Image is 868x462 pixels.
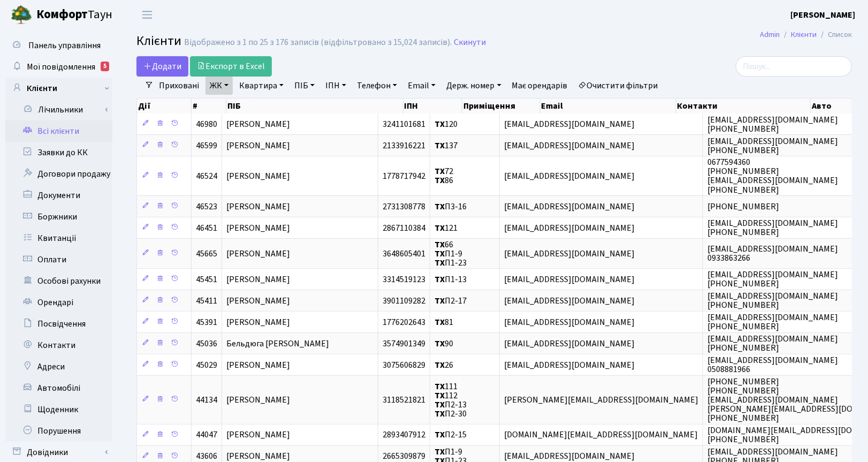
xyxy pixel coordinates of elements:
[226,99,403,113] th: ПІБ
[192,99,226,113] th: #
[504,248,635,260] span: [EMAIL_ADDRESS][DOMAIN_NAME]
[435,338,453,350] span: 90
[435,446,445,458] b: ТХ
[707,312,838,332] span: [EMAIL_ADDRESS][DOMAIN_NAME] [PHONE_NUMBER]
[196,429,217,441] span: 44047
[504,201,635,213] span: [EMAIL_ADDRESS][DOMAIN_NAME]
[101,62,109,71] div: 5
[290,77,319,95] a: ПІБ
[707,201,779,213] span: [PHONE_NUMBER]
[403,77,440,95] a: Email
[435,429,467,441] span: П2-15
[707,333,838,354] span: [EMAIL_ADDRESS][DOMAIN_NAME] [PHONE_NUMBER]
[196,201,217,213] span: 46523
[435,359,453,371] span: 26
[226,201,290,213] span: [PERSON_NAME]
[383,316,425,328] span: 1776202643
[5,399,112,420] a: Щоденник
[36,6,112,24] span: Таун
[435,338,445,350] b: ТХ
[196,359,217,371] span: 45029
[435,316,453,328] span: 81
[196,248,217,260] span: 45665
[383,118,425,130] span: 3241101681
[504,274,635,285] span: [EMAIL_ADDRESS][DOMAIN_NAME]
[12,99,112,120] a: Лічильники
[435,248,445,260] b: ТХ
[442,77,505,95] a: Держ. номер
[435,222,445,234] b: ТХ
[504,338,635,350] span: [EMAIL_ADDRESS][DOMAIN_NAME]
[383,338,425,350] span: 3574901349
[5,377,112,399] a: Автомобілі
[5,292,112,313] a: Орендарі
[435,390,445,402] b: ТХ
[435,165,445,177] b: ТХ
[226,394,290,406] span: [PERSON_NAME]
[383,274,425,285] span: 3314519123
[226,429,290,441] span: [PERSON_NAME]
[707,135,838,156] span: [EMAIL_ADDRESS][DOMAIN_NAME] [PHONE_NUMBER]
[143,60,181,72] span: Додати
[811,99,852,113] th: Авто
[435,201,445,213] b: ТХ
[435,175,445,187] b: ТХ
[504,170,635,182] span: [EMAIL_ADDRESS][DOMAIN_NAME]
[383,359,425,371] span: 3075606829
[5,163,112,185] a: Договори продажу
[707,217,838,238] span: [EMAIL_ADDRESS][DOMAIN_NAME] [PHONE_NUMBER]
[5,185,112,206] a: Документи
[435,408,445,420] b: ТХ
[196,274,217,285] span: 45451
[27,61,95,73] span: Мої повідомлення
[5,270,112,292] a: Особові рахунки
[196,295,217,307] span: 45411
[196,394,217,406] span: 44134
[134,6,161,24] button: Переключити навігацію
[435,295,467,307] span: П2-17
[435,399,445,411] b: ТХ
[226,338,329,350] span: Бельдюга [PERSON_NAME]
[676,99,811,113] th: Контакти
[435,222,458,234] span: 121
[707,290,838,311] span: [EMAIL_ADDRESS][DOMAIN_NAME] [PHONE_NUMBER]
[707,156,838,195] span: 0677594360 [PHONE_NUMBER] [EMAIL_ADDRESS][DOMAIN_NAME] [PHONE_NUMBER]
[435,381,467,420] span: 111 112 П2-13 П2-30
[196,170,217,182] span: 46524
[226,170,290,182] span: [PERSON_NAME]
[504,222,635,234] span: [EMAIL_ADDRESS][DOMAIN_NAME]
[383,295,425,307] span: 3901109282
[226,140,290,152] span: [PERSON_NAME]
[5,120,112,142] a: Всі клієнти
[508,77,572,95] a: Має орендарів
[383,394,425,406] span: 3118521821
[744,24,868,46] nav: breadcrumb
[226,316,290,328] span: [PERSON_NAME]
[760,29,780,40] a: Admin
[435,381,445,392] b: ТХ
[540,99,676,113] th: Email
[435,140,445,152] b: ТХ
[196,118,217,130] span: 46980
[504,295,635,307] span: [EMAIL_ADDRESS][DOMAIN_NAME]
[226,274,290,285] span: [PERSON_NAME]
[790,9,855,21] b: [PERSON_NAME]
[196,140,217,152] span: 46599
[136,56,188,77] a: Додати
[321,77,351,95] a: ІПН
[707,269,838,290] span: [EMAIL_ADDRESS][DOMAIN_NAME] [PHONE_NUMBER]
[435,359,445,371] b: ТХ
[184,37,452,48] div: Відображено з 1 по 25 з 176 записів (відфільтровано з 15,024 записів).
[707,114,838,135] span: [EMAIL_ADDRESS][DOMAIN_NAME] [PHONE_NUMBER]
[504,394,698,406] span: [PERSON_NAME][EMAIL_ADDRESS][DOMAIN_NAME]
[504,429,698,441] span: [DOMAIN_NAME][EMAIL_ADDRESS][DOMAIN_NAME]
[136,32,181,50] span: Клієнти
[5,356,112,377] a: Адреси
[11,4,32,26] img: logo.png
[383,201,425,213] span: 2731308778
[155,77,203,95] a: Приховані
[383,248,425,260] span: 3648605401
[383,140,425,152] span: 2133916221
[435,140,458,152] span: 137
[707,243,838,264] span: [EMAIL_ADDRESS][DOMAIN_NAME] 0933863266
